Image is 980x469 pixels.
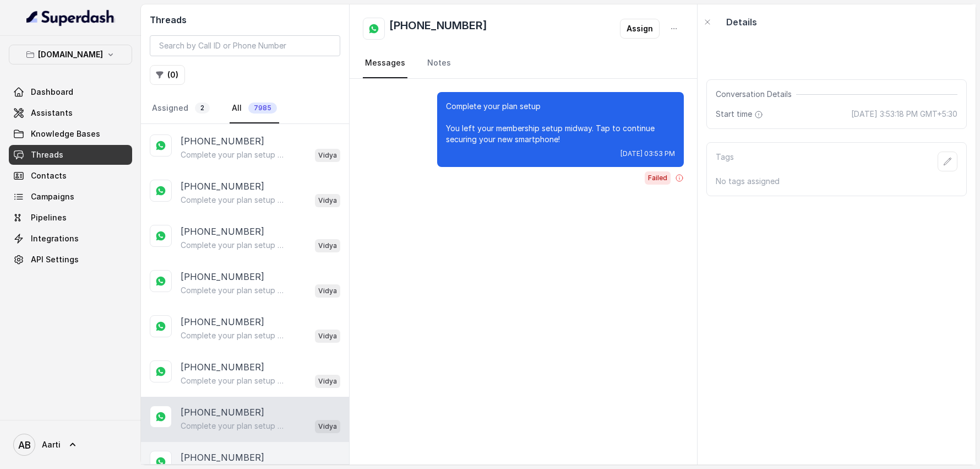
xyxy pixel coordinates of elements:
span: Failed [645,171,671,185]
p: Vidya [318,331,337,342]
a: API Settings [9,250,132,269]
p: [PHONE_NUMBER] [181,451,264,464]
a: Aarti [9,429,132,460]
a: Notes [425,48,453,78]
a: Contacts [9,166,132,186]
span: Pipelines [31,212,67,223]
span: Campaigns [31,191,74,202]
a: Campaigns [9,187,132,207]
a: All7985 [230,94,279,123]
p: [PHONE_NUMBER] [181,225,264,238]
p: Details [726,15,757,29]
span: API Settings [31,254,79,265]
p: Complete your plan setup You left your membership setup midway. Tap to continue securing your new... [181,195,286,206]
span: Dashboard [31,87,73,98]
h2: [PHONE_NUMBER] [389,18,487,40]
p: Complete your plan setup You left your membership setup midway. Tap to continue securing your new... [181,285,286,296]
h2: Threads [150,13,340,26]
p: [PHONE_NUMBER] [181,180,264,193]
p: Vidya [318,421,337,432]
span: 2 [195,103,210,114]
button: Assign [620,19,660,39]
a: Threads [9,145,132,165]
p: Tags [716,152,734,171]
p: Complete your plan setup You left your membership setup midway. Tap to continue securing your new... [181,149,286,160]
p: Vidya [318,150,337,161]
p: Vidya [318,195,337,206]
p: [PHONE_NUMBER] [181,270,264,283]
p: Complete your plan setup You left your membership setup midway. Tap to continue securing your new... [446,101,675,145]
text: AB [18,439,31,451]
p: Complete your plan setup You left your membership setup midway. Tap to continue securing your new... [181,421,286,432]
p: Vidya [318,240,337,251]
nav: Tabs [363,48,684,78]
span: Conversation Details [716,89,796,100]
a: Assigned2 [150,94,212,123]
span: Contacts [31,170,67,181]
a: Integrations [9,229,132,249]
p: [PHONE_NUMBER] [181,406,264,419]
span: Integrations [31,233,79,244]
a: Dashboard [9,82,132,102]
p: [PHONE_NUMBER] [181,360,264,374]
p: Complete your plan setup You left your membership setup midway. Tap to continue securing your new... [181,240,286,251]
p: No tags assigned [716,176,957,187]
span: 7985 [248,103,277,114]
p: Complete your plan setup You left your membership setup midway. Tap to continue securing your new... [181,330,286,341]
p: [DOMAIN_NAME] [38,48,103,61]
p: [PHONE_NUMBER] [181,315,264,328]
span: Start time [716,109,765,120]
span: Threads [31,149,63,160]
span: Aarti [42,439,61,450]
a: Pipelines [9,208,132,228]
span: [DATE] 3:53:18 PM GMT+5:30 [851,109,957,120]
input: Search by Call ID or Phone Number [150,35,340,56]
a: Assistants [9,103,132,123]
button: [DOMAIN_NAME] [9,45,132,64]
img: light.svg [26,9,115,26]
p: [PHONE_NUMBER] [181,134,264,148]
span: Knowledge Bases [31,128,100,139]
button: (0) [150,65,185,85]
p: Vidya [318,376,337,387]
a: Knowledge Bases [9,124,132,144]
p: Complete your plan setup You left your membership setup midway. Tap to continue securing your new... [181,375,286,386]
p: Vidya [318,285,337,297]
nav: Tabs [150,94,340,123]
span: [DATE] 03:53 PM [620,149,675,158]
a: Messages [363,48,407,78]
span: Assistants [31,107,73,118]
